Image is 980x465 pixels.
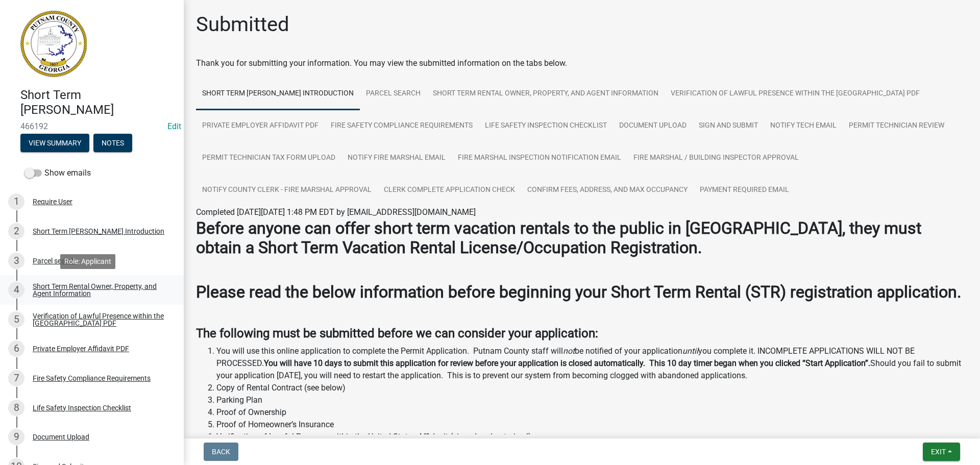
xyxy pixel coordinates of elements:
a: Short Term Rental Owner, Property, and Agent Information [427,78,665,110]
div: 7 [8,370,24,386]
div: Parcel search [33,257,76,264]
div: 9 [8,429,24,445]
div: Fire Safety Compliance Requirements [33,375,151,382]
label: Show emails [24,167,91,179]
a: Sign and Submit [693,110,764,142]
div: Role: Applicant [60,254,115,269]
a: Notify County Clerk - Fire Marshal Approval [196,174,378,207]
button: Back [204,443,238,461]
li: Parking Plan [216,394,968,406]
a: Notify Tech Email [764,110,843,142]
div: Verification of Lawful Presence within the [GEOGRAPHIC_DATA] PDF [33,312,167,327]
a: Permit Technician Review [843,110,950,142]
a: Notify Fire Marshal Email [341,142,452,175]
div: 1 [8,193,24,210]
a: Edit [167,121,181,131]
strong: The following must be submitted before we can consider your application: [196,326,598,340]
button: Exit [923,443,960,461]
wm-modal-confirm: Summary [20,139,89,148]
h4: Short Term [PERSON_NAME] [20,88,176,117]
li: You will use this online application to complete the Permit Application. Putnam County staff will... [216,345,968,382]
div: 5 [8,311,24,328]
div: Short Term [PERSON_NAME] Introduction [33,228,164,235]
div: 2 [8,223,24,239]
a: Confirm Fees, Address, and Max Occupancy [521,174,694,207]
a: Payment Required Email [694,174,795,207]
div: 6 [8,340,24,357]
a: Life Safety Inspection Checklist [479,110,613,142]
a: Fire Marshal Inspection Notification Email [452,142,627,175]
wm-modal-confirm: Notes [93,139,132,148]
i: until [682,346,698,356]
strong: Please read the below information before beginning your Short Term Rental (STR) registration appl... [196,282,961,302]
a: Verification of Lawful Presence within the [GEOGRAPHIC_DATA] PDF [665,78,926,110]
a: Private Employer Affidavit PDF [196,110,325,142]
strong: Before anyone can offer short term vacation rentals to the public in [GEOGRAPHIC_DATA], they must... [196,218,921,257]
a: Short Term [PERSON_NAME] Introduction [196,78,360,110]
div: Life Safety Inspection Checklist [33,404,131,411]
div: 8 [8,400,24,416]
li: Verification of Lawful Presence within the United States Affidavit (signed and notarized) [216,431,968,443]
button: Notes [93,134,132,152]
button: View Summary [20,134,89,152]
div: Thank you for submitting your information. You may view the submitted information on the tabs below. [196,57,968,69]
div: Short Term Rental Owner, Property, and Agent Information [33,283,167,297]
li: Proof of Homeowner’s Insurance [216,419,968,431]
a: Fire Marshal / Building Inspector Approval [627,142,805,175]
div: Require User [33,198,72,205]
div: Document Upload [33,433,89,440]
a: Clerk Complete Application Check [378,174,521,207]
span: 466192 [20,121,163,131]
wm-modal-confirm: Edit Application Number [167,121,181,131]
a: Parcel search [360,78,427,110]
span: Exit [931,448,946,456]
a: Document Upload [613,110,693,142]
strong: You will have 10 days to submit this application for review before your application is closed aut... [264,358,870,368]
div: 3 [8,253,24,269]
i: not [563,346,575,356]
li: Copy of Rental Contract (see below) [216,382,968,394]
div: 4 [8,282,24,298]
li: Proof of Ownership [216,406,968,419]
a: Permit Technician Tax Form Upload [196,142,341,175]
a: Fire Safety Compliance Requirements [325,110,479,142]
img: Putnam County, Georgia [20,11,87,77]
span: Back [212,448,230,456]
div: Private Employer Affidavit PDF [33,345,129,352]
h1: Submitted [196,12,289,37]
span: Completed [DATE][DATE] 1:48 PM EDT by [EMAIL_ADDRESS][DOMAIN_NAME] [196,207,476,217]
